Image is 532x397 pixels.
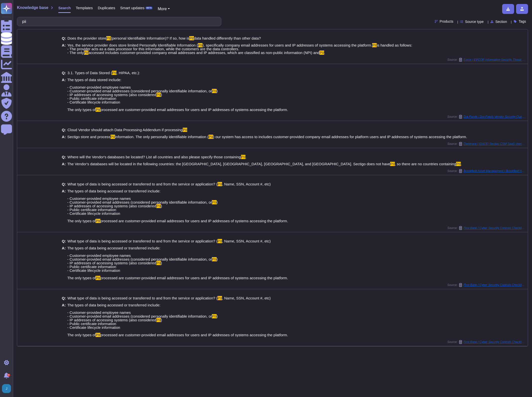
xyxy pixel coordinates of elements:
[98,6,115,10] span: Duplicates
[212,257,216,261] mark: PII
[100,276,288,280] span: processed are customer-provided email addresses for users and IP addresses of systems accessing t...
[67,296,218,300] span: What type of data is being accessed or transferred to and from the service or application? (
[67,246,212,261] span: The types of data being accessed or transferred include: - Customer-provided employee names - Cus...
[62,239,66,243] b: Q:
[2,384,11,393] img: user
[62,128,66,132] b: Q:
[67,43,198,47] span: Yes, the service provider does store limited Personally Identifiable Information (
[156,261,161,265] mark: PII
[156,204,161,208] mark: PII
[390,162,395,166] mark: PII
[461,162,462,166] span: .
[495,20,507,23] span: Section
[96,333,100,337] mark: PII
[67,303,212,318] span: The types of data being accessed or transferred include: - Customer-provided employee names - Cus...
[96,219,100,223] mark: PII
[212,200,216,204] mark: PII
[62,296,66,300] b: Q:
[395,162,456,166] span: , so there are no countries containing
[372,43,377,47] mark: PII
[447,169,526,173] span: Source:
[212,89,216,93] mark: PII
[447,226,526,230] span: Source:
[212,314,216,318] mark: PII
[62,182,66,186] b: Q:
[464,170,526,172] span: Brookfield Asset Management / Brookfield Asset Management
[67,155,241,159] span: Where will the Vendor's databases be located? List all countries and also please specify those co...
[67,182,218,186] span: What type of data is being accessed or transferred to and from the service or application? (
[447,340,526,344] span: Source:
[447,142,526,146] span: Source:
[67,204,162,223] span: ) - Public certificate information - Certificate lifecycle information The only types of
[67,36,106,40] span: Does the provider store
[189,36,194,40] mark: PII
[100,108,288,112] span: processed are customer-provided email addresses for users and IP addresses of systems accessing t...
[7,374,10,377] div: 9+
[447,283,526,287] span: Source:
[222,239,271,243] span: , Name, SSN, Account #, etc)
[111,135,115,139] mark: PII
[241,155,245,159] mark: PII
[67,71,112,75] span: 3.1. Types of Data Stored (
[67,135,110,139] span: Sectigo store and process
[218,182,222,186] mark: PII
[67,43,412,55] span: is handled as follows: - The provider acts as a data processor for this information, while the cu...
[209,135,213,139] mark: PII
[218,296,222,300] mark: PII
[198,43,202,47] mark: PII
[213,135,467,139] span: ) our system has access to includes customer-provided company email addresses for platform users ...
[67,162,390,166] span: The Vendor's databases will be located in the following countries: the [GEOGRAPHIC_DATA], [GEOGRA...
[519,20,526,23] span: Tags
[67,200,218,208] span: ) - IP addresses of accessing systems (also considered
[62,189,66,223] b: A:
[67,93,162,112] span: ) - Public certificate information - Certificate lifecycle information The only types of
[111,36,189,40] span: (personal Identifiable Information)? If so, how is
[67,239,218,243] span: What type of data is being accessed or transferred to and from the service or application? (
[62,162,66,166] b: A:
[76,6,93,10] span: Templates
[62,71,66,75] b: Q:
[67,318,162,337] span: ) - Public certificate information - Certificate lifecycle information The only types of
[67,261,162,280] span: ) - Public certificate information - Certificate lifecycle information The only types of
[456,162,461,166] mark: PII
[20,17,216,26] input: Search a question or template...
[100,219,288,223] span: processed are customer-provided email addresses for users and IP addresses of systems accessing t...
[112,71,117,75] mark: PII
[464,340,526,343] span: First Bank / Cyber Security Controls Checklist (27655 0)
[117,71,140,75] span: , HIPAA, etc.):
[464,115,526,118] span: Dot Foods / Dot Foods Vendor Security Questionnaire (3) Copy
[447,115,526,119] span: Source:
[62,78,66,112] b: A:
[67,128,183,132] span: Cloud Vendor should attach Data Processing Addendum if processing
[96,108,100,112] mark: PII
[62,246,66,280] b: A:
[218,239,222,243] mark: PII
[145,6,153,9] div: BETA
[62,303,66,337] b: A:
[158,6,170,12] button: More
[1,383,14,394] button: user
[84,51,88,55] mark: PII
[156,318,161,322] mark: PII
[88,51,320,55] span: accessed includes customer-provided company email addresses and IP addresses, which are classifie...
[245,155,246,159] span: .
[156,93,161,97] mark: PII
[319,51,324,55] mark: PII
[183,128,187,132] mark: PII
[115,135,209,139] span: information. The only personally identifiable information (
[202,43,372,47] span: ), specifically company email addresses for users and IP addresses of systems accessing the platf...
[62,36,66,40] b: Q:
[67,257,218,265] span: ) - IP addresses of accessing systems (also considered
[222,182,271,186] span: , Name, SSN, Account #, etc)
[67,78,212,93] span: The types of data stored include: - Customer-provided employee names - Customer-provided email ad...
[464,227,526,229] span: First Bank / Cyber Security Controls Checklist (27655 0)
[67,314,218,322] span: ) - IP addresses of accessing systems (also considered
[194,36,261,40] span: data handled differently than other data?
[120,6,145,10] span: Smart updates
[464,58,526,61] span: Epcor / EPCOR Information Security Threat Risk Assessment Cloud Service Provider
[464,142,526,145] span: Darktrace / [DATE] Sectigo CSM SaaS checklist Copy
[62,155,66,159] b: Q:
[96,276,100,280] mark: PII
[222,296,271,300] span: , Name, SSN, Account #, etc)
[67,189,212,204] span: The types of data being accessed or transferred include: - Customer-provided employee names - Cus...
